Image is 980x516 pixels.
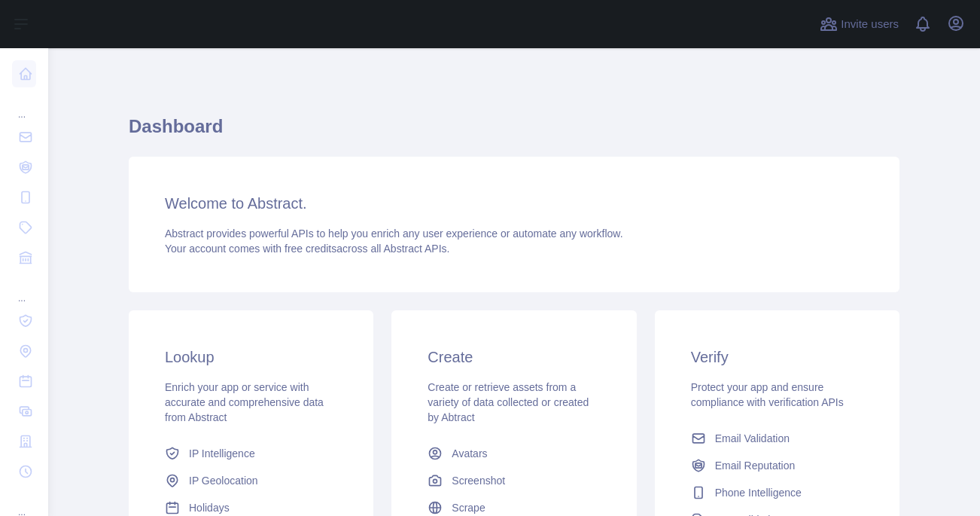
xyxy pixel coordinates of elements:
[165,227,623,240] span: Abstract provides powerful APIs to help you enrich any user experience or automate any workflow.
[159,440,343,467] a: IP Intelligence
[715,485,802,500] span: Phone Intelligence
[422,440,606,467] a: Avatars
[165,381,324,423] span: Enrich your app or service with accurate and comprehensive data from Abstract
[452,446,487,461] span: Avatars
[685,425,869,452] a: Email Validation
[428,381,589,423] span: Create or retrieve assets from a variety of data collected or created by Abtract
[129,114,899,151] h1: Dashboard
[165,243,449,255] span: Your account comes with across all Abstract APIs.
[685,452,869,479] a: Email Reputation
[428,347,600,368] h3: Create
[189,473,258,488] span: IP Geolocation
[165,193,863,214] h3: Welcome to Abstract.
[715,431,790,446] span: Email Validation
[165,347,337,368] h3: Lookup
[189,446,255,461] span: IP Intelligence
[12,90,36,121] div: ...
[452,500,485,515] span: Scrape
[685,479,869,506] a: Phone Intelligence
[285,243,336,255] span: free credits
[715,458,796,473] span: Email Reputation
[817,12,902,36] button: Invite users
[841,16,899,33] span: Invite users
[12,274,36,304] div: ...
[422,467,606,494] a: Screenshot
[691,347,863,368] h3: Verify
[452,473,505,488] span: Screenshot
[159,467,343,494] a: IP Geolocation
[189,500,230,515] span: Holidays
[691,381,844,408] span: Protect your app and ensure compliance with verification APIs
